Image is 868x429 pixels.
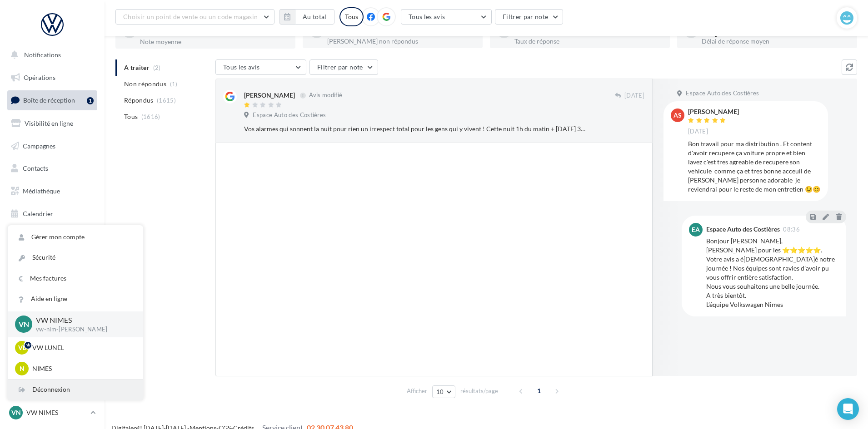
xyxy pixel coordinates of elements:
span: Choisir un point de vente ou un code magasin [123,13,258,20]
button: Choisir un point de vente ou un code magasin [115,9,274,25]
span: Espace Auto des Costières [686,89,759,98]
a: Opérations [5,68,99,87]
div: [PERSON_NAME] [688,108,739,115]
span: VL [18,343,26,352]
div: Délai de réponse moyen [702,38,850,44]
span: Tous [124,112,138,121]
div: Déconnexion [8,380,143,400]
button: Filtrer par note [309,59,378,75]
div: Open Intercom Messenger [837,398,859,420]
span: Opérations [24,74,55,81]
span: Calendrier [23,210,53,217]
a: PLV et print personnalisable [5,227,99,253]
button: 10 [432,385,455,398]
a: Aide en ligne [8,289,143,309]
a: Sécurité [8,247,143,268]
span: Notifications [24,51,61,59]
span: [DATE] [688,128,708,136]
button: Filtrer par note [495,9,564,25]
div: 0 [327,26,475,36]
span: 10 [436,388,444,395]
span: Espace Auto des Costières [253,111,326,119]
button: Au total [279,9,334,25]
a: Calendrier [5,204,99,223]
a: Boîte de réception1 [5,90,99,110]
span: Avis modifié [309,92,342,99]
span: 08:36 [783,227,800,232]
p: vw-nim-[PERSON_NAME] [36,325,129,334]
span: Répondus [124,96,154,105]
div: Bonjour [PERSON_NAME], [PERSON_NAME] pour les ⭐⭐⭐⭐⭐. Votre avis a é[DEMOGRAPHIC_DATA]é notre jour... [706,237,839,309]
div: Note moyenne [140,39,288,45]
p: VW LUNEL [32,343,132,352]
span: 1 [532,384,546,398]
div: 4.5 [140,26,288,37]
button: Notifications [5,45,95,64]
a: Mes factures [8,268,143,289]
span: Contacts [23,164,48,172]
div: 1 [87,97,94,104]
div: Vos alarmes qui sonnent la nuit pour rien un irrespect total pour les gens qui y vivent ! Cette n... [244,124,585,133]
span: Campagnes [23,142,55,149]
span: EA [692,225,700,234]
div: [PERSON_NAME] non répondus [327,38,475,44]
div: Taux de réponse [514,38,663,44]
a: Médiathèque [5,182,99,201]
span: résultats/page [460,387,498,395]
span: (1615) [157,97,176,104]
span: VN [11,408,21,417]
p: NIMES [32,364,132,373]
button: Tous les avis [215,59,306,75]
div: Espace Auto des Costières [706,226,780,232]
a: VN VW NIMES [7,404,97,421]
div: [PERSON_NAME] [244,91,295,100]
div: 100 % [514,26,663,36]
span: [DATE] [624,92,644,100]
div: Bon travail pour ma distribution . Et content d'avoir recupere ça voiture propre et bien lavez c'... [688,139,821,194]
span: Tous les avis [223,63,260,71]
span: Tous les avis [409,13,445,20]
span: Médiathèque [23,187,60,195]
span: AS [673,111,682,120]
a: Visibilité en ligne [5,114,99,133]
span: N [20,364,25,373]
a: Campagnes DataOnDemand [5,257,99,284]
div: Tous [339,7,364,26]
span: Boîte de réception [23,96,75,104]
p: VW NIMES [26,408,87,417]
span: (1) [170,80,178,88]
button: Tous les avis [401,9,492,25]
span: Visibilité en ligne [25,119,73,127]
div: 73 jours [702,26,850,36]
span: Afficher [407,387,427,395]
span: VN [19,319,29,330]
button: Au total [295,9,334,25]
a: Contacts [5,159,99,178]
p: VW NIMES [36,315,129,325]
a: Gérer mon compte [8,227,143,247]
span: Non répondus [124,79,166,89]
span: (1616) [141,113,160,120]
a: Campagnes [5,137,99,156]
